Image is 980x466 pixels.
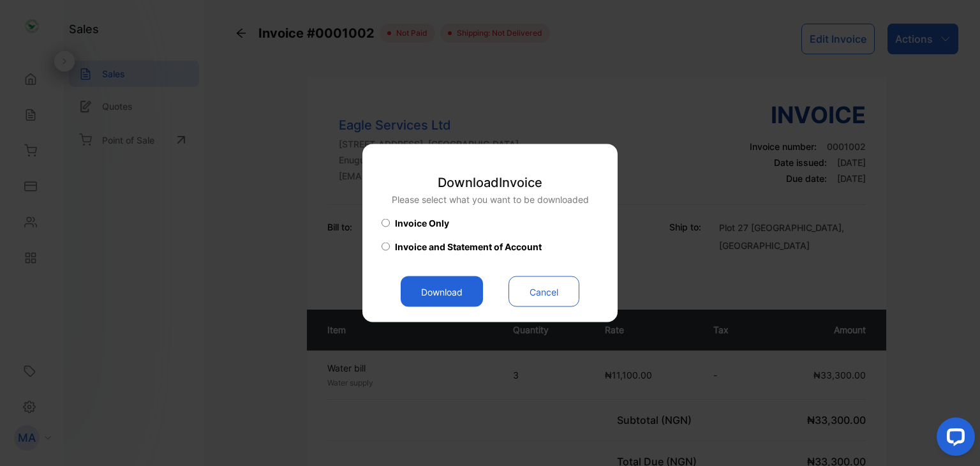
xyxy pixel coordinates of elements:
[926,412,980,466] iframe: LiveChat chat widget
[509,276,579,307] button: Cancel
[392,193,589,206] p: Please select what you want to be downloaded
[395,240,542,253] span: Invoice and Statement of Account
[395,216,449,230] span: Invoice Only
[392,173,589,192] p: Download Invoice
[401,276,483,307] button: Download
